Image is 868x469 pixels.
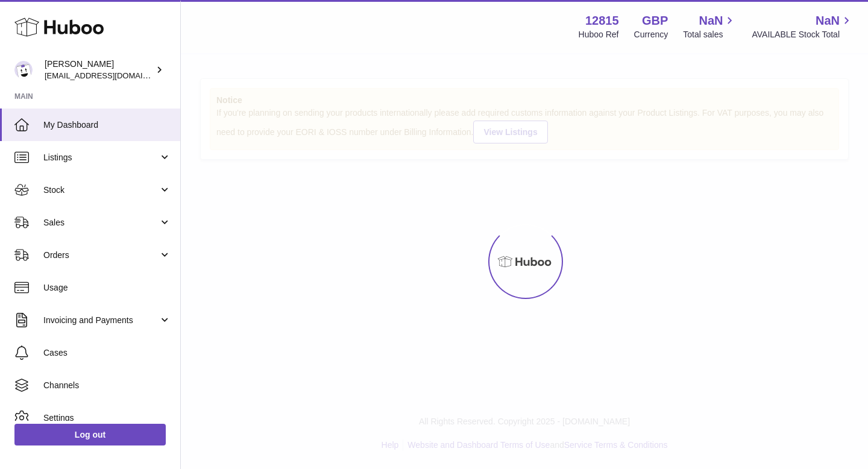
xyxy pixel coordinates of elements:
span: Orders [43,250,159,261]
span: NaN [816,13,840,29]
span: [EMAIL_ADDRESS][DOMAIN_NAME] [45,71,177,80]
span: My Dashboard [43,119,171,131]
div: Huboo Ref [579,29,619,40]
span: Settings [43,412,171,424]
span: Sales [43,217,159,228]
strong: GBP [642,13,668,29]
a: NaN Total sales [683,13,737,40]
span: Stock [43,184,159,196]
div: [PERSON_NAME] [45,58,153,81]
img: shophawksclub@gmail.com [14,61,33,79]
span: AVAILABLE Stock Total [752,29,854,40]
a: NaN AVAILABLE Stock Total [752,13,854,40]
a: Log out [14,424,166,445]
strong: 12815 [585,13,619,29]
span: Invoicing and Payments [43,315,159,326]
span: Total sales [683,29,737,40]
span: Listings [43,152,159,163]
div: Currency [634,29,668,40]
span: NaN [699,13,723,29]
span: Usage [43,282,171,294]
span: Cases [43,347,171,359]
span: Channels [43,380,171,391]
